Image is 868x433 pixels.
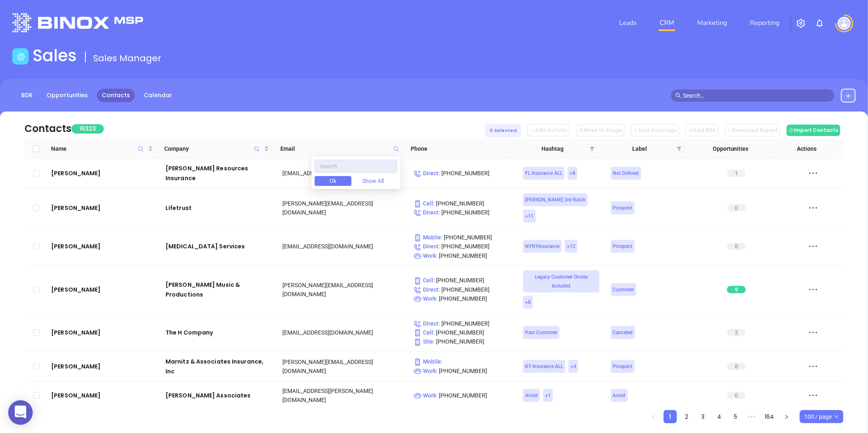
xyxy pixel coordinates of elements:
a: Marketing [694,15,730,31]
p: [PHONE_NUMBER] [414,208,512,217]
a: Calendar [139,89,177,102]
img: user [838,17,851,30]
div: [EMAIL_ADDRESS][DOMAIN_NAME] [282,328,402,337]
a: CRM [656,15,678,31]
a: 4 [713,411,725,423]
li: Previous Page [647,410,660,423]
span: Prospect [613,203,633,212]
p: [PHONE_NUMBER] [414,391,512,400]
span: Canceled [613,328,633,337]
span: search [676,93,681,98]
span: NYNYInsurance [525,242,559,251]
span: Site : [414,338,435,345]
span: filter [588,143,596,155]
a: [PERSON_NAME] [51,241,154,251]
span: Show All [362,176,384,185]
a: The H Company [166,328,271,337]
li: 4 [713,410,726,423]
a: Lifetrust [166,203,271,213]
a: [PERSON_NAME] Resources Insurance [166,163,271,183]
span: Work : [414,252,438,259]
div: [PERSON_NAME][EMAIL_ADDRESS][DOMAIN_NAME] [282,199,402,217]
span: Customer [613,285,634,294]
p: [PHONE_NUMBER] [414,276,512,285]
li: 1 [664,410,677,423]
a: 3 [697,411,709,423]
span: 0 [727,392,746,399]
a: [PERSON_NAME] Associates [166,391,271,400]
a: [PERSON_NAME] [51,168,154,178]
p: [PHONE_NUMBER] [414,251,512,260]
div: Marnitz & Associates Insurance, Inc [166,357,271,376]
a: 2 [680,411,693,423]
span: Avoid [525,391,538,400]
span: filter [590,146,595,151]
span: Cell : [414,277,435,283]
span: KY Insurance ALL [525,362,563,371]
span: [PERSON_NAME] 3rd Batch [525,195,586,204]
span: Not Defined [613,169,639,178]
p: [PHONE_NUMBER] [414,319,512,328]
img: iconSetting [796,18,806,28]
a: Reporting [747,15,783,31]
span: Past Customer [525,328,557,337]
img: iconNotification [815,18,825,28]
span: 16323 [72,124,104,134]
a: [PERSON_NAME] Music & Productions [166,280,271,299]
span: ••• [745,410,758,423]
th: Opportunities [685,139,772,158]
li: Next 5 Pages [745,410,758,423]
a: [PERSON_NAME] [51,328,154,337]
span: 2 [727,329,746,336]
div: [EMAIL_ADDRESS][PERSON_NAME][DOMAIN_NAME] [282,386,402,404]
span: Cell : [414,200,435,207]
button: left [647,410,660,423]
button: right [780,410,793,423]
span: Name [51,144,147,153]
input: Search [315,160,397,173]
a: [PERSON_NAME] [51,362,154,371]
span: + 11 [525,212,534,221]
p: [PHONE_NUMBER] [414,233,512,242]
th: Actions [772,139,837,158]
div: [PERSON_NAME][EMAIL_ADDRESS][DOMAIN_NAME] [282,281,402,299]
button: Move to Stage [576,124,624,136]
span: Email [280,144,390,153]
span: FL Insurance ALL [525,169,562,178]
span: filter [677,146,682,151]
span: Mobile : [414,234,443,241]
p: [PHONE_NUMBER] [414,366,512,375]
span: Direct : [414,170,440,176]
span: 0 [727,204,746,212]
span: 0 [727,363,746,370]
span: Work : [414,392,438,399]
span: filter [675,143,683,155]
a: 5 [729,411,742,423]
div: [PERSON_NAME] [51,285,154,295]
a: [PERSON_NAME] [51,203,154,213]
p: [PHONE_NUMBER] [414,169,512,178]
a: 1 [664,411,676,423]
span: Mobile : [414,358,443,365]
div: [EMAIL_ADDRESS][DOMAIN_NAME] [282,242,402,251]
span: Ok [330,176,337,185]
span: Work : [414,368,438,374]
div: Contacts [25,121,72,136]
p: [PHONE_NUMBER] [414,285,512,294]
span: Direct : [414,320,440,327]
button: Ok [315,176,351,186]
span: 9 [727,286,746,293]
span: Hashtag [519,144,586,153]
span: 1 [727,170,746,177]
span: Company [164,144,262,153]
span: Direct : [414,286,440,293]
li: Next Page [780,410,793,423]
